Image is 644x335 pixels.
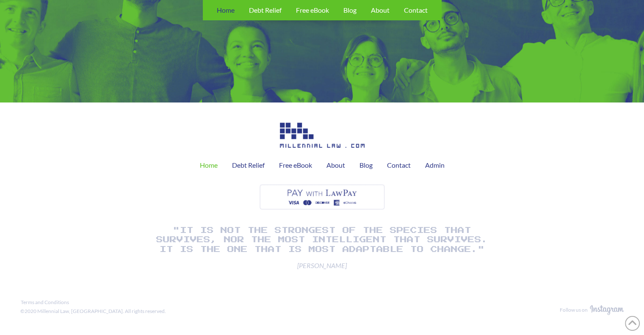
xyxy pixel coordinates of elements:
div: ©2020 Millennial Law, [GEOGRAPHIC_DATA]. All rights reserved. [20,308,166,315]
span: About [371,7,390,14]
a: Back to Top [625,316,640,331]
span: About [326,162,345,169]
span: Blog [343,7,357,14]
span: Contact [387,162,411,169]
a: Free eBook [272,155,319,176]
img: Image [258,183,387,212]
span: Home [200,162,218,169]
span: [PERSON_NAME] [153,261,492,270]
span: Home [217,7,235,14]
div: Follow us on [560,307,588,314]
span: Free eBook [296,7,329,14]
span: Terms and Conditions [21,300,69,305]
span: Blog [359,162,373,169]
a: Terms and Conditions [19,298,71,307]
a: Admin [418,155,452,176]
a: Contact [380,155,418,176]
a: Home [193,155,225,176]
a: About [319,155,352,176]
span: Contact [404,7,428,14]
span: Debt Relief [249,7,282,14]
img: Image [590,305,624,315]
a: Debt Relief [225,155,272,176]
span: Debt Relief [232,162,265,169]
span: Admin [425,162,445,169]
h1: "It is not the strongest of the species that survives, nor the most intelligent that survives. It... [153,226,492,254]
a: Blog [352,155,380,176]
span: Free eBook [279,162,312,169]
img: Image [280,123,365,148]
